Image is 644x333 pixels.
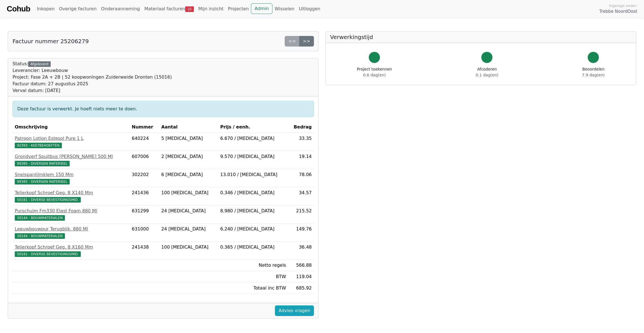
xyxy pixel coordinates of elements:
td: 34.57 [288,187,314,205]
div: 13.010 / [MEDICAL_DATA] [220,171,286,178]
a: Overige facturen [57,3,99,14]
td: 631000 [130,223,159,242]
h5: Factuur nummer 25206279 [13,38,89,45]
span: 10 [185,6,194,12]
td: 607006 [130,151,159,169]
td: 149.76 [288,223,314,242]
a: Snelspanlijmklem 150 Mm99385 - DIVERSEN MATERIEEL [15,171,127,185]
div: Afcoderen [476,66,498,78]
td: 241438 [130,242,159,260]
div: 8.980 / [MEDICAL_DATA] [220,208,286,214]
td: 33.35 [288,133,314,151]
span: Ingelogd onder: [609,3,637,8]
div: Deze factuur is verwerkt. Je hoeft niets meer te doen. [13,101,314,117]
span: 0.6 dag(en) [363,73,386,77]
a: Onderaanneming [99,3,142,14]
th: Prijs / eenh. [218,121,288,133]
span: 30144 - BOUWMATERIALEN [15,233,65,239]
div: Purschuim Fm330 Elast Foam 880 Ml [15,208,127,214]
div: Factuur datum: 27 augustus 2025 [13,81,172,87]
td: 19.14 [288,151,314,169]
th: Nummer [130,121,159,133]
td: 119.04 [288,271,314,283]
a: Inkopen [35,3,57,14]
div: Afgeleverd [28,61,50,67]
a: Tellerkopf Schroef Geg. 8 X140 Mm50181 - DIVERSE BEVESTIGINGSMID. [15,189,127,203]
td: Netto regels [218,260,288,271]
td: 215.52 [288,205,314,223]
div: 5 [MEDICAL_DATA] [161,135,216,142]
div: 100 [MEDICAL_DATA] [161,244,216,251]
div: 100 [MEDICAL_DATA] [161,189,216,196]
td: 566.88 [288,260,314,271]
div: 6 [MEDICAL_DATA] [161,171,216,178]
a: Patroon Lotion Estesol Pure 1 L92393 - KEETBEHOEFTEN [15,135,127,149]
a: >> [299,36,314,47]
td: 78.06 [288,169,314,187]
th: Bedrag [288,121,314,133]
div: 2 [MEDICAL_DATA] [161,153,216,160]
span: 0.1 dag(en) [476,73,498,77]
div: 9.570 / [MEDICAL_DATA] [220,153,286,160]
th: Aantal [159,121,218,133]
td: 640224 [130,133,159,151]
a: Projecten [226,3,251,14]
div: Snelspanlijmklem 150 Mm [15,171,127,178]
td: 36.48 [288,242,314,260]
a: Cohub [7,2,30,16]
span: 92393 - KEETBEHOEFTEN [15,143,62,148]
td: 631299 [130,205,159,223]
span: 50181 - DIVERSE BEVESTIGINGSMID. [15,197,81,203]
div: Tellerkopf Schroef Geg. 8 X160 Mm [15,244,127,251]
div: 6.670 / [MEDICAL_DATA] [220,135,286,142]
a: Tellerkopf Schroef Geg. 8 X160 Mm50181 - DIVERSE BEVESTIGINGSMID. [15,244,127,257]
th: Omschrijving [13,121,130,133]
a: Admin [251,3,272,14]
a: Grondverf Spuitbus [PERSON_NAME] 500 Ml99385 - DIVERSEN MATERIEEL [15,153,127,167]
a: Mijn inzicht [196,3,226,14]
div: 24 [MEDICAL_DATA] [161,208,216,214]
td: BTW [218,271,288,283]
td: Totaal inc BTW [218,283,288,294]
span: 30144 - BOUWMATERIALEN [15,215,65,221]
div: Tellerkopf Schroef Geg. 8 X140 Mm [15,189,127,196]
span: Trebbe NoordOost [599,8,637,15]
span: 7.9 dag(en) [582,73,605,77]
div: 6.240 / [MEDICAL_DATA] [220,226,286,232]
a: Advies vragen [275,305,314,316]
a: Materiaal facturen10 [142,3,196,14]
div: Project: Fase 2A + 2B | 52 koopwoningen Zuiderweide Dronten (15016) [13,74,172,81]
a: Wisselen [272,3,297,14]
div: Status: [13,60,172,94]
div: Patroon Lotion Estesol Pure 1 L [15,135,127,142]
a: Purschuim Fm330 Elast Foam 880 Ml30144 - BOUWMATERIALEN [15,208,127,221]
div: Beoordelen [582,66,605,78]
div: Project toekennen [357,66,392,78]
div: 0.365 / [MEDICAL_DATA] [220,244,286,251]
div: Leeuwbouwpur Terugblik. 880 Ml [15,226,127,232]
td: 241436 [130,187,159,205]
div: Grondverf Spuitbus [PERSON_NAME] 500 Ml [15,153,127,160]
a: Leeuwbouwpur Terugblik. 880 Ml30144 - BOUWMATERIALEN [15,226,127,239]
a: Uitloggen [297,3,323,14]
div: 24 [MEDICAL_DATA] [161,226,216,232]
span: 50181 - DIVERSE BEVESTIGINGSMID. [15,251,81,257]
h5: Verwerkingstijd [330,34,631,40]
span: 99385 - DIVERSEN MATERIEEL [15,161,70,166]
div: 0.346 / [MEDICAL_DATA] [220,189,286,196]
td: 685.92 [288,283,314,294]
div: Leverancier: Leeuwbouw [13,67,172,74]
div: Verval datum: [DATE] [13,87,172,94]
td: 302202 [130,169,159,187]
span: 99385 - DIVERSEN MATERIEEL [15,179,70,184]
